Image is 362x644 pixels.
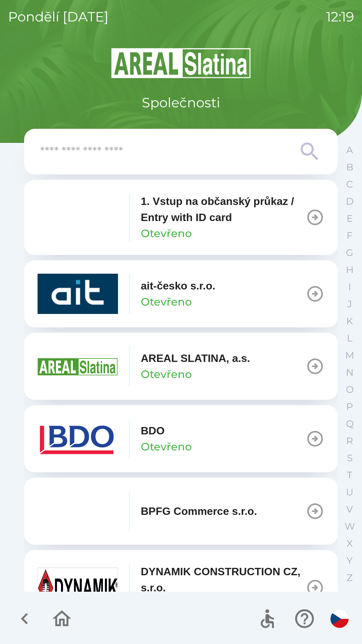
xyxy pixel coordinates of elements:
img: aad3f322-fb90-43a2-be23-5ead3ef36ce5.png [38,346,118,386]
img: 9aa1c191-0426-4a03-845b-4981a011e109.jpeg [38,568,118,608]
button: C [341,176,358,193]
p: BDO [141,423,165,439]
p: H [346,264,354,276]
p: 1. Vstup na občanský průkaz / Entry with ID card [141,193,306,225]
button: BPFG Commerce s.r.o. [24,478,338,545]
p: K [346,315,353,327]
p: Z [347,572,353,584]
button: F [341,227,358,244]
button: Z [341,569,358,586]
button: DYNAMIK CONSTRUCTION CZ, s.r.o.Otevřeno [24,550,338,625]
button: ait-česko s.r.o.Otevřeno [24,260,338,327]
img: cs flag [330,610,349,628]
p: Q [346,418,354,430]
p: G [346,247,353,259]
button: Y [341,552,358,569]
p: U [346,486,353,498]
button: P [341,398,358,415]
p: BPFG Commerce s.r.o. [141,503,257,519]
button: O [341,381,358,398]
p: Otevřeno [141,439,192,455]
button: J [341,296,358,313]
p: M [345,350,354,361]
button: A [341,142,358,159]
p: S [347,452,353,464]
p: Společnosti [142,93,220,113]
button: V [341,501,358,518]
p: E [347,213,353,224]
p: P [346,401,353,413]
button: M [341,347,358,364]
p: 12:19 [326,7,354,27]
button: S [341,449,358,467]
p: I [348,281,351,293]
button: W [341,518,358,535]
p: R [346,435,353,447]
p: N [346,367,354,378]
p: D [346,196,354,207]
p: J [347,298,352,310]
button: AREAL SLATINA, a.s.Otevřeno [24,333,338,400]
img: ae7449ef-04f1-48ed-85b5-e61960c78b50.png [38,419,118,459]
p: B [346,161,353,173]
button: K [341,313,358,330]
button: U [341,484,358,501]
p: Otevřeno [141,225,192,241]
button: 1. Vstup na občanský průkaz / Entry with ID cardOtevřeno [24,180,338,255]
p: V [346,503,353,515]
button: B [341,159,358,176]
p: X [347,538,353,549]
p: Otevřeno [141,294,192,310]
button: Q [341,415,358,432]
p: AREAL SLATINA, a.s. [141,350,250,366]
img: 40b5cfbb-27b1-4737-80dc-99d800fbabba.png [38,274,118,314]
p: Y [347,555,353,567]
button: R [341,432,358,449]
img: Logo [24,47,338,79]
button: X [341,535,358,552]
img: f3b1b367-54a7-43c8-9d7e-84e812667233.png [38,491,118,531]
p: L [347,332,352,344]
p: W [345,521,355,532]
button: E [341,210,358,227]
button: G [341,244,358,261]
button: L [341,330,358,347]
p: Otevřeno [141,366,192,382]
p: O [346,384,354,395]
p: DYNAMIK CONSTRUCTION CZ, s.r.o. [141,563,306,596]
p: C [346,178,353,190]
p: T [347,469,352,481]
img: 93ea42ec-2d1b-4d6e-8f8a-bdbb4610bcc3.png [38,197,118,237]
button: BDOOtevřeno [24,405,338,472]
p: pondělí [DATE] [8,7,109,27]
p: ait-česko s.r.o. [141,278,215,294]
p: A [346,144,353,156]
button: I [341,278,358,296]
button: H [341,261,358,278]
button: T [341,467,358,484]
p: F [347,230,353,241]
button: D [341,193,358,210]
button: N [341,364,358,381]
